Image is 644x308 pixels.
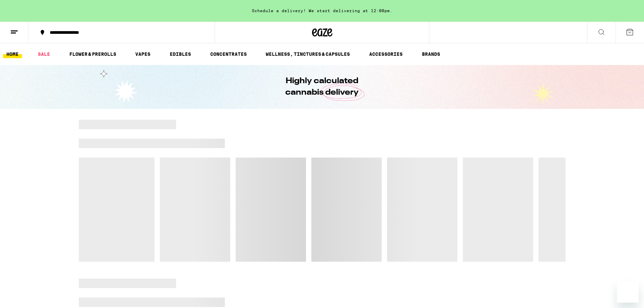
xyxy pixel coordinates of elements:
a: VAPES [132,50,154,58]
a: CONCENTRATES [207,50,250,58]
iframe: Button to launch messaging window [617,281,639,303]
a: HOME [3,50,22,58]
a: WELLNESS, TINCTURES & CAPSULES [262,50,353,58]
h1: Highly calculated cannabis delivery [266,75,378,98]
a: ACCESSORIES [366,50,406,58]
a: BRANDS [419,50,444,58]
a: FLOWER & PREROLLS [66,50,120,58]
a: SALE [34,50,53,58]
a: EDIBLES [166,50,194,58]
